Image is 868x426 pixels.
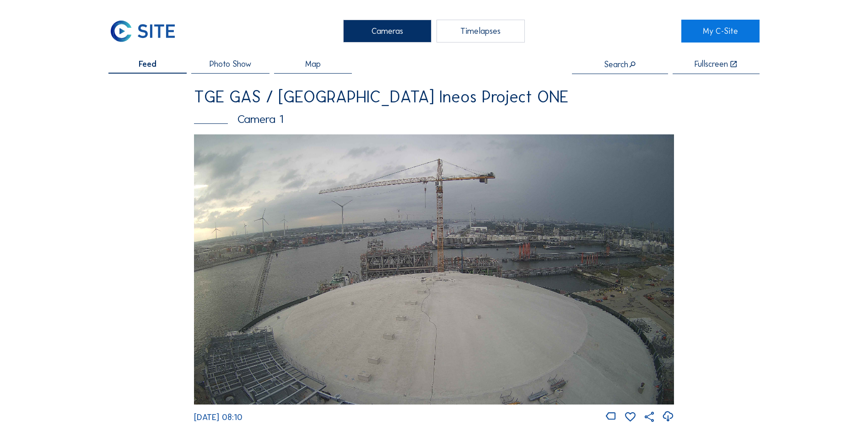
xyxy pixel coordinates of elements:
[681,20,760,43] a: My C-Site
[194,134,674,404] img: Image
[194,412,243,422] span: [DATE] 08:10
[305,60,321,68] span: Map
[210,60,251,68] span: Photo Show
[108,20,187,43] a: C-SITE Logo
[108,20,177,43] img: C-SITE Logo
[343,20,431,43] div: Cameras
[139,60,156,68] span: Feed
[437,20,525,43] div: Timelapses
[194,89,674,105] div: TGE GAS / [GEOGRAPHIC_DATA] Ineos Project ONE
[194,113,674,125] div: Camera 1
[695,60,728,69] div: Fullscreen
